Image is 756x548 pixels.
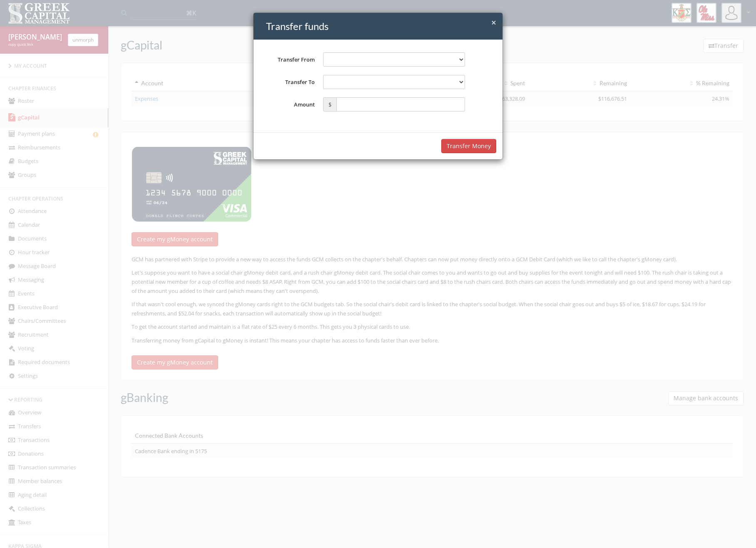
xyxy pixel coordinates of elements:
span: $ [323,97,336,112]
label: Transfer To [260,75,319,89]
span: × [491,17,496,28]
label: Amount [260,97,319,112]
h4: Transfer funds [266,19,496,33]
button: Transfer Money [441,139,496,153]
label: Transfer From [260,52,319,67]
